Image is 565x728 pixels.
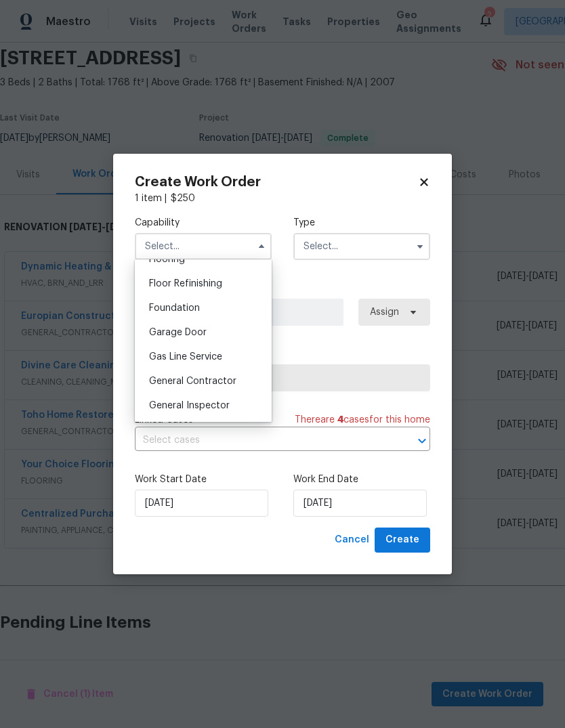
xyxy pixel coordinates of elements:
label: Trade Partner [135,347,430,361]
span: Create [385,532,419,549]
div: 1 item | [135,192,430,205]
input: Select cases [135,430,392,451]
h2: Create Work Order [135,175,418,189]
label: Work Order Manager [135,282,430,295]
input: M/D/YYYY [135,490,268,517]
button: Hide options [253,238,270,255]
button: Cancel [329,528,375,553]
span: Gas Line Service [149,352,222,362]
span: General Contractor [149,377,236,386]
label: Capability [135,216,272,230]
span: 4 [337,415,343,425]
input: Select... [135,233,272,260]
button: Show options [412,238,428,255]
input: Select... [293,233,430,260]
span: $ 250 [171,194,195,203]
span: Cancel [335,532,369,549]
span: Flooring [149,255,185,264]
label: Work Start Date [135,473,272,486]
button: Open [413,431,432,450]
label: Work End Date [293,473,430,486]
span: General Inspector [149,401,230,410]
span: Assign [370,305,399,319]
span: Foundation [149,303,200,313]
span: There are case s for this home [295,413,430,427]
button: Create [375,528,430,553]
span: Garage Door [149,328,207,337]
label: Type [293,216,430,230]
input: M/D/YYYY [293,490,427,517]
span: Select trade partner [146,371,419,385]
span: Floor Refinishing [149,279,222,288]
